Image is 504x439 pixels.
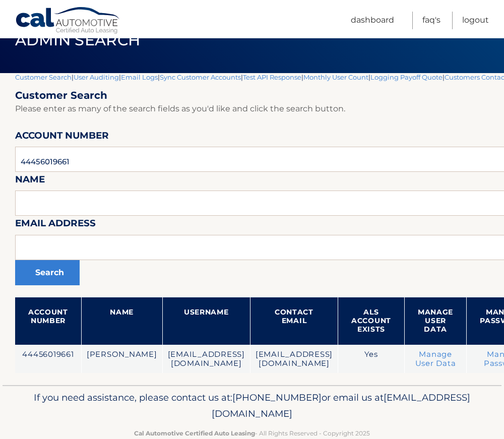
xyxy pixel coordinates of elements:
label: Name [15,172,45,191]
label: Email Address [15,216,96,234]
a: Sync Customer Accounts [160,73,241,81]
span: Admin Search [15,31,141,49]
th: Account Number [15,297,81,345]
th: ALS Account Exists [338,297,405,345]
label: Account Number [15,128,109,147]
a: FAQ's [422,12,440,29]
td: [PERSON_NAME] [81,345,162,373]
td: Yes [338,345,405,373]
p: - All Rights Reserved - Copyright 2025 [18,428,486,438]
td: [EMAIL_ADDRESS][DOMAIN_NAME] [162,345,250,373]
a: Test API Response [243,73,301,81]
span: [EMAIL_ADDRESS][DOMAIN_NAME] [212,392,470,419]
a: Cal Automotive [15,7,121,36]
th: Contact Email [250,297,338,345]
th: Name [81,297,162,345]
a: User Auditing [74,73,119,81]
strong: Cal Automotive Certified Auto Leasing [134,429,255,437]
a: Email Logs [121,73,158,81]
a: Logging Payoff Quote [370,73,443,81]
th: Username [162,297,250,345]
a: Manage User Data [415,350,456,368]
a: Logout [462,12,489,29]
a: Customer Search [15,73,72,81]
a: Monthly User Count [303,73,368,81]
button: Search [15,260,80,285]
p: If you need assistance, please contact us at: or email us at [18,390,486,422]
td: [EMAIL_ADDRESS][DOMAIN_NAME] [250,345,338,373]
td: 44456019661 [15,345,81,373]
a: Dashboard [351,12,394,29]
span: [PHONE_NUMBER] [232,392,322,403]
th: Manage User Data [404,297,466,345]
